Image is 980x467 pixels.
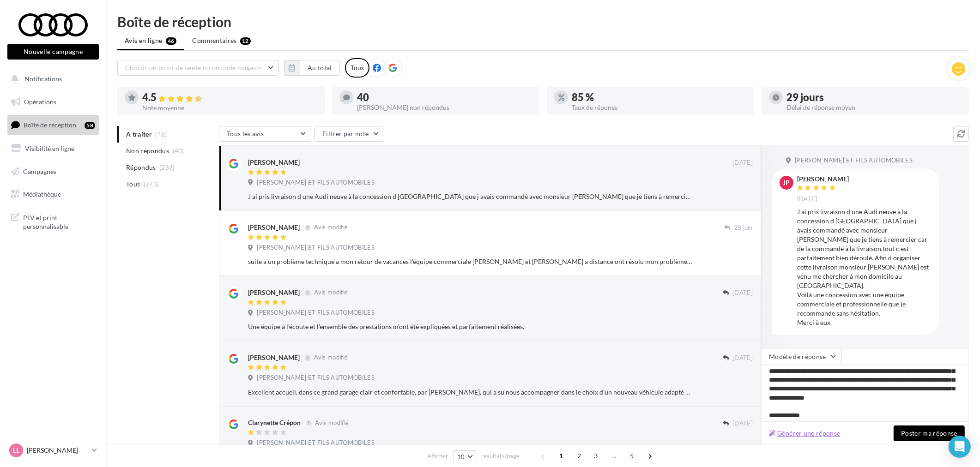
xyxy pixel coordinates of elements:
[732,419,753,428] span: [DATE]
[257,309,375,317] span: [PERSON_NAME] ET FILS AUTOMOBILES
[783,178,790,187] span: Jp
[357,104,532,111] div: [PERSON_NAME] non répondus
[314,289,348,296] span: Avis modifié
[117,15,969,29] div: Boîte de réception
[173,147,184,155] span: (40)
[606,449,621,463] span: ...
[23,211,95,231] span: PLV et print personnalisable
[6,92,101,112] a: Opérations
[248,322,693,331] div: Une équipe à l’écoute et l’ensemble des prestations m’ont été expliquées et parfaitement réalisées.
[144,180,159,188] span: (273)
[142,92,317,103] div: 4.5
[300,60,340,76] button: Au total
[6,208,101,235] a: PLV et print personnalisable
[765,428,844,439] button: Générer une réponse
[126,146,169,156] span: Non répondus
[27,446,88,455] p: [PERSON_NAME]
[117,60,279,76] button: Choisir un point de vente ou un code magasin
[453,450,477,463] button: 10
[786,104,962,111] div: Délai de réponse moyen
[257,244,375,252] span: [PERSON_NAME] ET FILS AUTOMOBILES
[732,354,753,362] span: [DATE]
[24,98,56,106] span: Opérations
[786,92,962,102] div: 29 jours
[248,257,693,266] div: suite a un problème technique a mon retour de vacances l'équipe commerciale [PERSON_NAME] et [PER...
[257,179,375,187] span: [PERSON_NAME] ET FILS AUTOMOBILES
[481,452,520,461] span: résultats/page
[797,176,849,182] div: [PERSON_NAME]
[13,446,19,455] span: LL
[248,388,693,397] div: Excellent accueil, dans ce grand garage clair et confortable, par [PERSON_NAME], qui a su nous ac...
[248,223,300,232] div: [PERSON_NAME]
[6,69,97,89] button: Notifications
[554,449,569,463] span: 1
[159,164,175,171] span: (233)
[6,185,101,204] a: Médiathèque
[193,36,237,45] span: Commentaires
[949,436,971,458] div: Open Intercom Messenger
[357,92,532,102] div: 40
[85,122,95,129] div: 58
[427,452,448,461] span: Afficher
[314,224,348,231] span: Avis modifié
[284,60,340,76] button: Au total
[125,64,262,72] span: Choisir un point de vente ou un code magasin
[227,130,264,138] span: Tous les avis
[795,156,913,165] span: [PERSON_NAME] ET FILS AUTOMOBILES
[624,449,639,463] span: 5
[142,105,317,111] div: Note moyenne
[761,349,841,365] button: Modèle de réponse
[732,159,753,167] span: [DATE]
[219,126,311,142] button: Tous les avis
[257,374,375,382] span: [PERSON_NAME] ET FILS AUTOMOBILES
[894,425,965,441] button: Poster ma réponse
[126,163,156,172] span: Répondus
[315,419,349,426] span: Avis modifié
[797,195,817,204] span: [DATE]
[25,144,74,152] span: Visibilité en ligne
[345,58,369,78] div: Tous
[248,192,693,201] div: J ai pris livraison d une Audi neuve à la concession d [GEOGRAPHIC_DATA] que j avais commandé ave...
[6,139,101,158] a: Visibilité en ligne
[240,37,251,45] div: 12
[24,75,62,83] span: Notifications
[126,180,140,189] span: Tous
[797,207,932,327] div: J ai pris livraison d une Audi neuve à la concession d [GEOGRAPHIC_DATA] que j avais commandé ave...
[23,190,61,198] span: Médiathèque
[572,104,747,111] div: Taux de réponse
[588,449,603,463] span: 3
[572,92,747,102] div: 85 %
[7,442,99,459] a: LL [PERSON_NAME]
[315,126,384,142] button: Filtrer par note
[572,449,587,463] span: 2
[248,158,300,167] div: [PERSON_NAME]
[6,115,101,135] a: Boîte de réception58
[248,288,300,297] div: [PERSON_NAME]
[24,121,76,129] span: Boîte de réception
[732,289,753,297] span: [DATE]
[23,167,56,175] span: Campagnes
[248,353,300,362] div: [PERSON_NAME]
[7,44,99,60] button: Nouvelle campagne
[734,224,753,232] span: 28 juin
[6,162,101,181] a: Campagnes
[457,453,465,461] span: 10
[257,439,375,447] span: [PERSON_NAME] ET FILS AUTOMOBILES
[314,354,348,361] span: Avis modifié
[248,418,301,427] div: Clarynette Crépon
